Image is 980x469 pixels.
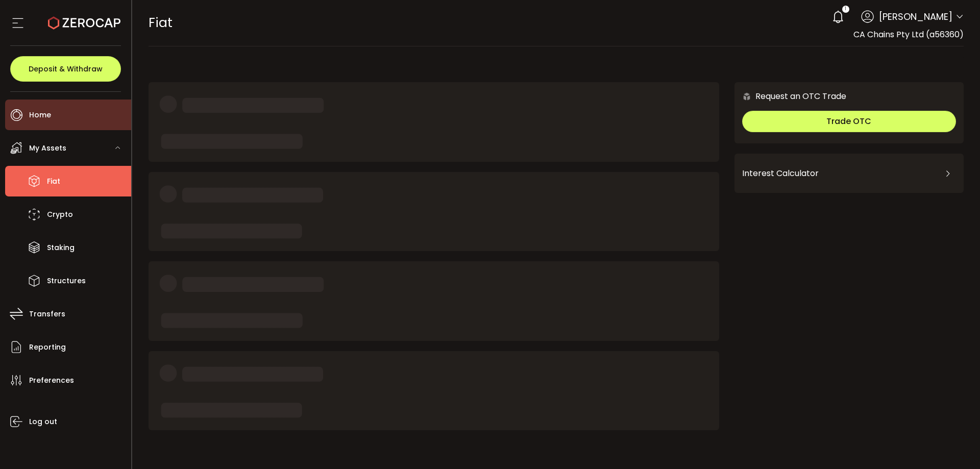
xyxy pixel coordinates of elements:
span: Structures [47,274,86,288]
button: Trade OTC [742,111,956,132]
div: Request an OTC Trade [734,90,846,103]
div: 聊天小组件 [861,359,980,469]
span: Transfers [29,307,65,322]
span: 1 [845,6,846,13]
span: CA Chains Pty Ltd (a56360) [853,29,964,40]
button: Deposit & Withdraw [10,56,121,82]
span: Reporting [29,340,66,355]
span: Trade OTC [826,115,871,127]
span: Fiat [47,174,60,189]
span: Deposit & Withdraw [29,65,103,72]
span: Home [29,108,51,122]
img: 6nGpN7MZ9FLuBP83NiajKbTRY4UzlzQtBKtCrLLspmCkSvCZHBKvY3NxgQaT5JnOQREvtQ257bXeeSTueZfAPizblJ+Fe8JwA... [742,92,751,101]
div: Interest Calculator [742,161,956,186]
span: Fiat [149,14,173,32]
span: My Assets [29,141,66,156]
span: Staking [47,240,75,255]
span: Log out [29,414,57,429]
iframe: Chat Widget [861,359,980,469]
span: [PERSON_NAME] [879,10,952,23]
span: Preferences [29,373,74,388]
span: Crypto [47,207,73,222]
